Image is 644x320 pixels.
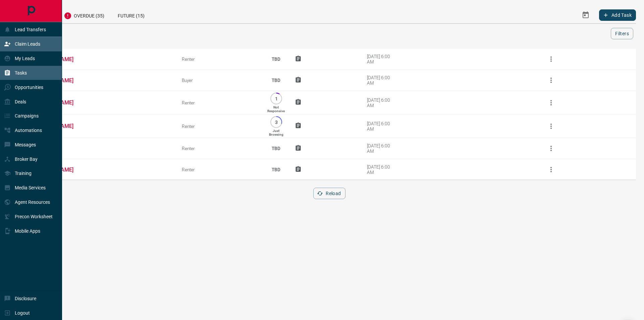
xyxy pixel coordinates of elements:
div: Overdue (35) [57,7,111,23]
div: [DATE] 6:00 AM [367,75,395,86]
p: 3 [274,120,279,125]
p: TBD [267,50,285,68]
p: 1 [274,96,279,101]
div: [DATE] 6:00 AM [367,164,395,175]
div: Renter [182,100,257,105]
div: Renter [182,167,257,172]
button: Select Date Range [578,7,594,23]
div: [DATE] 6:00 AM [367,143,395,154]
div: Renter [182,124,257,129]
div: Future (15) [111,7,151,23]
button: Filters [611,28,633,39]
div: Buyer [182,78,257,83]
div: Renter [182,56,257,62]
button: Reload [313,188,345,199]
div: [DATE] 6:00 AM [367,121,395,132]
div: [DATE] 6:00 AM [367,97,395,108]
div: [DATE] 6:00 AM [367,54,395,64]
p: Just Browsing [269,129,283,136]
p: TBD [267,71,285,89]
div: Renter [182,146,257,151]
p: Not Responsive [267,105,285,113]
p: TBD [267,139,285,157]
button: Add Task [599,9,636,21]
p: TBD [267,161,285,179]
